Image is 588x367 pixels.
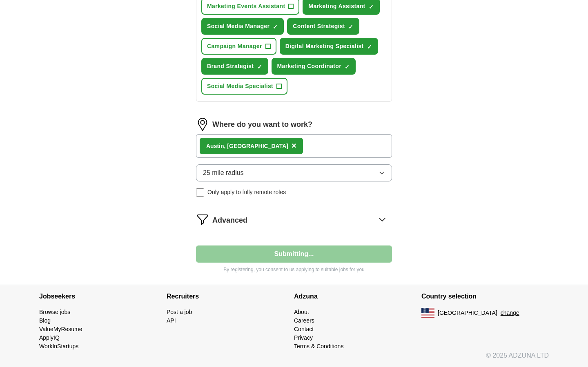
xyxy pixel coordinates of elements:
a: ValueMyResume [39,326,82,332]
h4: Country selection [421,285,549,308]
span: Only apply to fully remote roles [207,188,286,197]
button: change [501,309,519,317]
button: Campaign Manager [201,38,276,55]
a: API [167,317,176,324]
span: ✓ [348,24,353,30]
a: Blog [39,317,51,324]
span: ✓ [273,24,278,30]
a: ApplyIQ [39,334,60,341]
span: Social Media Manager [207,22,269,31]
div: , [GEOGRAPHIC_DATA] [206,142,288,150]
span: ✓ [367,44,372,50]
a: Browse jobs [39,309,70,315]
a: Contact [294,326,314,332]
p: By registering, you consent to us applying to suitable jobs for you [196,266,392,273]
span: Marketing Events Assistant [207,2,285,11]
a: Careers [294,317,314,324]
button: Social Media Manager✓ [201,18,284,35]
span: Brand Strategist [207,62,254,71]
span: [GEOGRAPHIC_DATA] [438,309,497,317]
strong: Austin [206,143,224,149]
span: ✓ [345,64,350,70]
span: 25 mile radius [203,168,244,178]
span: ✓ [257,64,262,70]
a: About [294,309,309,315]
button: Marketing Coordinator✓ [272,58,356,75]
button: Submitting... [196,245,392,263]
a: Terms & Conditions [294,343,343,349]
span: ✓ [369,4,374,10]
img: US flag [421,308,434,318]
button: Social Media Specialist [201,78,287,95]
a: WorkInStartups [39,343,78,349]
button: Brand Strategist✓ [201,58,268,75]
span: Social Media Specialist [207,82,273,91]
span: Marketing Assistant [308,2,365,11]
img: location.png [196,118,209,131]
span: Digital Marketing Specialist [285,42,364,51]
input: Only apply to fully remote roles [196,188,204,197]
span: Advanced [212,215,247,226]
a: Post a job [167,309,192,315]
span: × [292,141,296,150]
button: × [292,140,296,152]
img: filter [196,213,209,226]
label: Where do you want to work? [212,119,312,130]
span: Campaign Manager [207,42,262,51]
a: Privacy [294,334,313,341]
span: Content Strategist [293,22,345,31]
div: © 2025 ADZUNA LTD [33,351,555,367]
button: Content Strategist✓ [287,18,359,35]
button: Digital Marketing Specialist✓ [280,38,378,55]
button: 25 mile radius [196,164,392,181]
span: Marketing Coordinator [277,62,341,71]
